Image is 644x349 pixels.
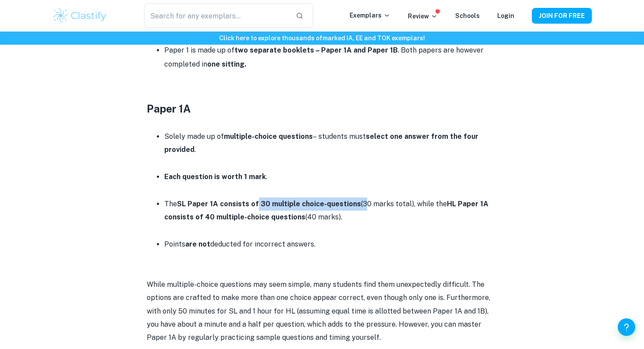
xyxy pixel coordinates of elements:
p: Review [408,11,438,21]
strong: are not [185,240,210,248]
h3: Paper 1A [147,101,497,116]
a: Login [497,12,514,19]
p: While multiple-choice questions may seem simple, many students find them unexpectedly difficult. ... [147,278,497,345]
h6: Click here to explore thousands of marked IA, EE and TOK exemplars ! [2,33,642,43]
strong: one sitting. [207,60,246,68]
strong: SL Paper 1A consists of 30 multiple choice-questions [177,200,361,208]
p: . [164,170,497,183]
p: Exemplars [350,11,390,20]
button: Help and Feedback [618,318,635,336]
p: Solely made up of – students must . [164,130,497,157]
strong: Each question is worth 1 mark [164,173,266,181]
a: Schools [455,12,480,19]
input: Search for any exemplars... [144,4,289,28]
li: Paper 1 is made up of . Both papers are however completed in [164,43,497,71]
strong: two separate booklets – Paper 1A and Paper 1B [234,46,398,54]
button: JOIN FOR FREE [532,8,592,24]
li: Points deducted for incorrect answers. [164,237,497,251]
strong: multiple-choice questions [224,132,313,141]
img: Clastify logo [52,7,108,25]
p: The (30 marks total), while the (40 marks). [164,197,497,224]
